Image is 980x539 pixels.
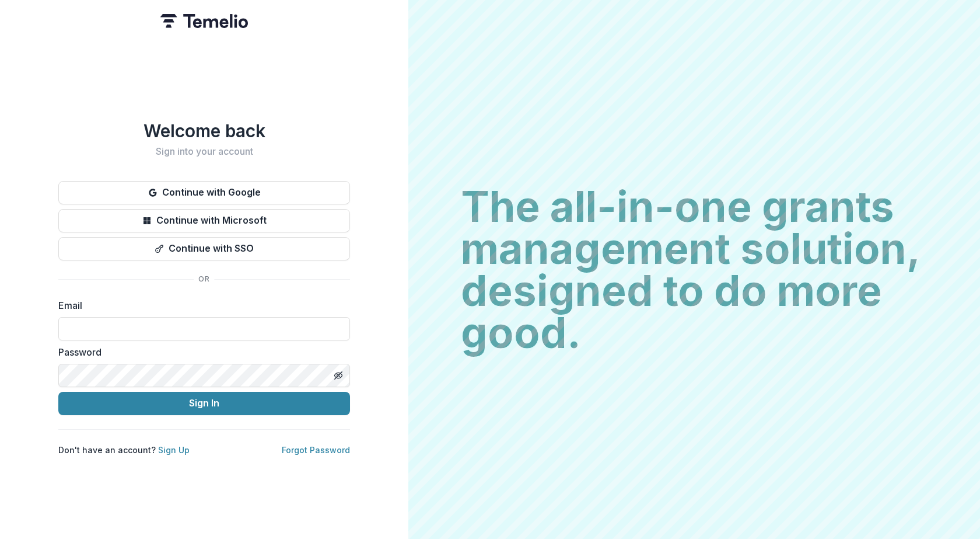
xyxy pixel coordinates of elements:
p: Don't have an account? [58,444,190,456]
h2: Sign into your account [58,146,350,157]
a: Forgot Password [282,445,350,455]
a: Sign Up [158,445,190,455]
h1: Welcome back [58,120,350,141]
label: Email [58,298,343,312]
label: Password [58,345,343,359]
button: Toggle password visibility [329,366,348,385]
button: Continue with Google [58,181,350,204]
button: Continue with SSO [58,237,350,260]
button: Sign In [58,392,350,415]
button: Continue with Microsoft [58,209,350,232]
img: Temelio [160,14,248,28]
